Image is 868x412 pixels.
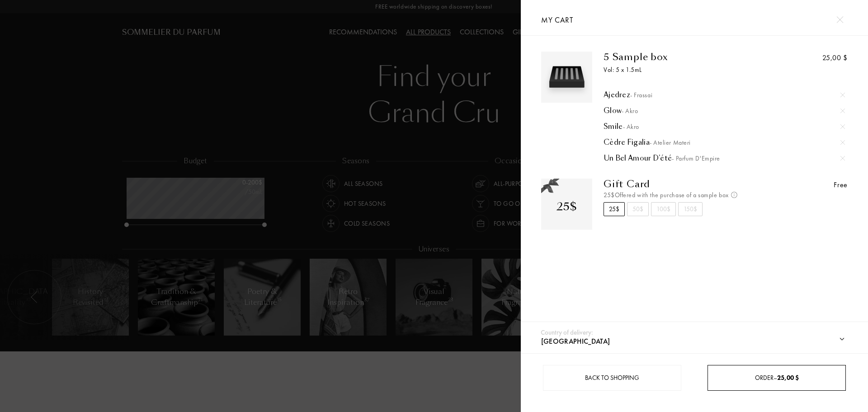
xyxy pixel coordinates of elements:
span: - Akro [623,123,639,131]
div: 25,00 $ [822,52,848,63]
div: 25$ [604,202,625,216]
div: Smile [604,122,845,131]
a: Smile- Akro [604,122,845,131]
div: 25$ Offered with the purchase of a sample box [604,190,771,200]
img: cross.svg [840,124,845,129]
img: cross.svg [840,156,845,161]
img: cross.svg [840,93,845,97]
span: Order – [755,374,799,382]
a: Un Bel Amour D’été- Parfum d'Empire [604,154,845,163]
span: - Akro [622,107,638,115]
div: Free [834,180,848,190]
img: box_5.svg [543,54,590,100]
a: Ajedrez- Frassai [604,90,845,99]
span: 25,00 $ [777,374,799,382]
div: 150$ [678,202,703,216]
div: 25$ [557,199,577,215]
div: Un Bel Amour D’été [604,154,845,163]
span: - Frassai [630,91,652,99]
div: Cèdre Figalia [604,138,845,147]
div: Glow [604,106,845,115]
div: Ajedrez [604,90,845,99]
img: cross.svg [836,16,843,23]
div: Country of delivery: [541,327,593,338]
div: 50$ [627,202,649,216]
div: Back to shopping [543,365,681,391]
a: Cèdre Figalia- Atelier Materi [604,138,845,147]
div: 100$ [651,202,676,216]
div: 5 Sample box [604,52,771,62]
span: - Atelier Materi [650,138,691,147]
span: - Parfum d'Empire [672,154,720,162]
span: My cart [541,15,573,25]
a: Glow- Akro [604,106,845,115]
img: cross.svg [840,140,845,145]
div: Gift Card [604,179,771,189]
div: Vol: 5 x 1.5mL [604,65,771,75]
img: info_voucher.png [731,192,737,198]
img: cross.svg [840,109,845,113]
img: gift_n.png [541,179,559,194]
